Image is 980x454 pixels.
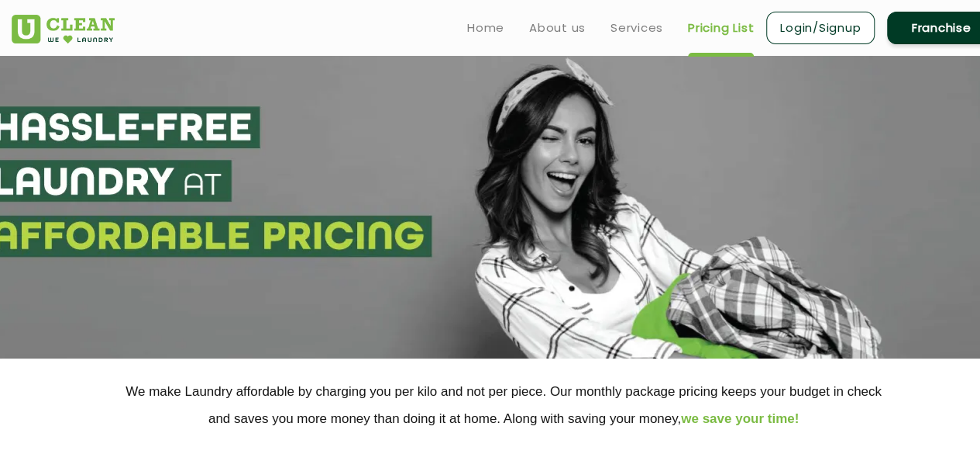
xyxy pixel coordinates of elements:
a: Services [610,19,663,37]
span: we save your time! [681,411,799,426]
a: Login/Signup [766,12,875,44]
a: About us [529,19,586,37]
a: Pricing List [688,19,754,37]
a: Home [467,19,504,37]
img: UClean Laundry and Dry Cleaning [12,15,115,43]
